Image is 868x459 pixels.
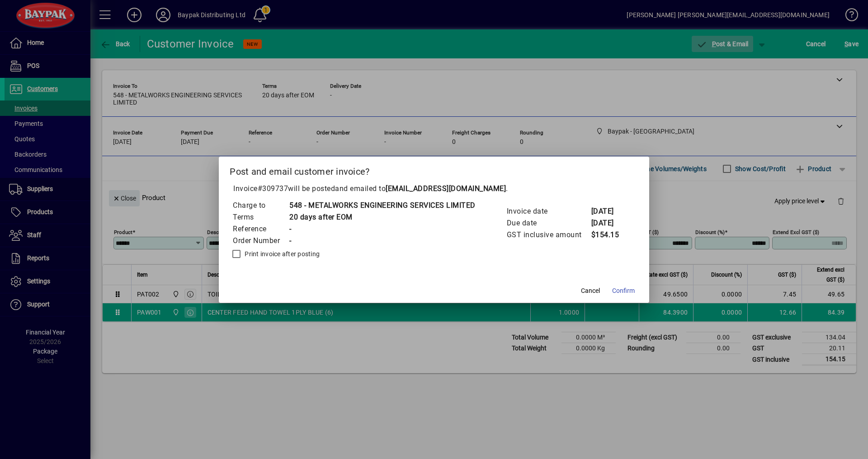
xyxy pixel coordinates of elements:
[591,229,627,241] td: $154.15
[230,183,638,194] p: Invoice will be posted .
[591,206,627,217] td: [DATE]
[386,184,506,193] b: [EMAIL_ADDRESS][DOMAIN_NAME]
[506,217,591,229] td: Due date
[581,286,600,296] span: Cancel
[232,200,289,211] td: Charge to
[289,200,476,211] td: 548 - METALWORKS ENGINEERING SERVICES LIMITED
[258,184,288,193] span: #309737
[609,283,638,299] button: Confirm
[219,157,649,183] h2: Post and email customer invoice?
[232,235,289,247] td: Order Number
[243,249,320,258] label: Print invoice after posting
[232,223,289,235] td: Reference
[576,283,605,299] button: Cancel
[506,206,591,217] td: Invoice date
[289,235,476,247] td: -
[506,229,591,241] td: GST inclusive amount
[612,286,635,296] span: Confirm
[232,211,289,223] td: Terms
[289,223,476,235] td: -
[289,211,476,223] td: 20 days after EOM
[335,184,506,193] span: and emailed to
[591,217,627,229] td: [DATE]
